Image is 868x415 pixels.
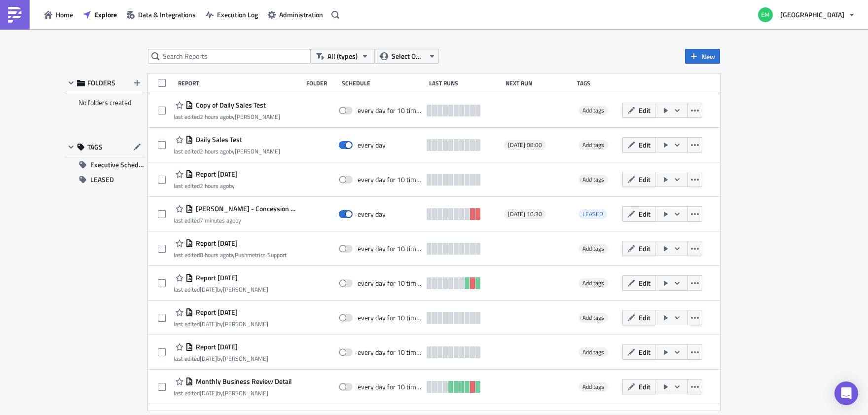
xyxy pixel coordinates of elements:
span: Add tags [582,382,604,391]
span: AKRIS - Concession Dashboard [193,204,298,213]
span: Edit [639,209,651,219]
button: Execution Log [201,7,263,22]
span: Edit [639,140,651,150]
span: Add tags [582,347,604,357]
button: [GEOGRAPHIC_DATA] [752,4,861,26]
span: LEASED [582,209,603,219]
div: No folders created [64,93,145,112]
div: last edited by [PERSON_NAME] [174,113,280,120]
div: every day for 10 times [358,106,422,115]
span: Executive Schedule [90,157,145,172]
span: [DATE] 08:00 [508,141,542,149]
time: 2025-08-20T15:46:06Z [200,388,217,398]
span: Edit [639,278,651,288]
div: Open Intercom Messenger [834,381,858,405]
div: every day for 10 times [358,313,422,322]
div: last edited by [174,182,238,189]
div: every day for 10 times [358,244,422,253]
div: last edited by [PERSON_NAME] [174,355,268,362]
time: 2025-08-25T13:16:26Z [200,250,229,260]
time: 2025-08-22T14:21:13Z [200,285,217,294]
span: Select Owner [392,51,425,62]
span: All (types) [327,51,358,62]
div: every day for 10 times [358,175,422,184]
button: Administration [263,7,328,22]
span: Home [56,9,73,20]
img: Avatar [757,6,774,23]
span: Add tags [582,244,604,253]
button: Home [39,7,78,22]
span: Add tags [579,382,608,392]
span: Add tags [579,313,608,323]
button: Edit [622,137,655,152]
span: [GEOGRAPHIC_DATA] [780,9,844,20]
span: Add tags [582,313,604,322]
div: Last Runs [429,79,501,87]
button: Explore [78,7,122,22]
button: Executive Schedule [64,157,145,172]
div: every day for 10 times [358,348,422,357]
button: All (types) [311,49,375,64]
span: Add tags [582,278,604,288]
div: last edited by [PERSON_NAME] [174,148,280,155]
div: Tags [577,79,618,87]
button: Edit [622,241,655,256]
div: every day for 10 times [358,382,422,391]
div: last edited by [174,217,298,224]
span: Explore [94,9,117,20]
img: PushMetrics [7,7,23,23]
div: Next Run [506,79,572,87]
span: Report 2025-08-25 [193,239,238,248]
time: 2025-08-20T16:29:58Z [200,319,217,329]
time: 2025-08-25T21:14:27Z [200,216,235,225]
div: last edited by [PERSON_NAME] [174,389,292,397]
span: Report 2025-08-20 [193,342,238,351]
div: every day [358,141,386,150]
span: Add tags [582,140,604,150]
button: Edit [622,172,655,187]
input: Search Reports [148,49,311,64]
span: Daily Sales Test [193,135,242,144]
time: 2025-08-22T14:13:30Z [200,354,217,363]
div: every day for 10 times [358,279,422,288]
div: every day [358,210,386,219]
span: Add tags [582,175,604,184]
span: Copy of Daily Sales Test [193,101,266,110]
span: [DATE] 10:30 [508,210,542,218]
time: 2025-08-25T19:03:19Z [200,181,229,190]
button: Select Owner [375,49,439,64]
span: Report 2025-08-25 [193,170,238,179]
div: last edited by [PERSON_NAME] [174,320,268,328]
button: Edit [622,379,655,394]
span: Monthly Business Review Detail [193,377,292,386]
span: Edit [639,381,651,392]
span: Edit [639,312,651,323]
span: Report 2025-08-20 [193,308,238,317]
div: Schedule [342,79,424,87]
span: Execution Log [217,9,258,20]
button: Edit [622,344,655,360]
span: Add tags [579,347,608,357]
a: Data & Integrations [122,7,201,22]
span: Edit [639,243,651,254]
div: last edited by Pushmetrics Support [174,251,287,259]
span: Edit [639,105,651,115]
span: Edit [639,174,651,185]
span: New [701,51,715,62]
span: Administration [279,9,323,20]
div: Folder [306,79,337,87]
button: Edit [622,206,655,222]
span: LEASED [90,172,114,187]
div: last edited by [PERSON_NAME] [174,286,268,293]
div: Report [178,79,301,87]
span: Data & Integrations [138,9,196,20]
span: Add tags [579,244,608,254]
span: Add tags [579,278,608,288]
button: Edit [622,103,655,118]
button: LEASED [64,172,145,187]
time: 2025-08-25T19:22:55Z [200,147,229,156]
